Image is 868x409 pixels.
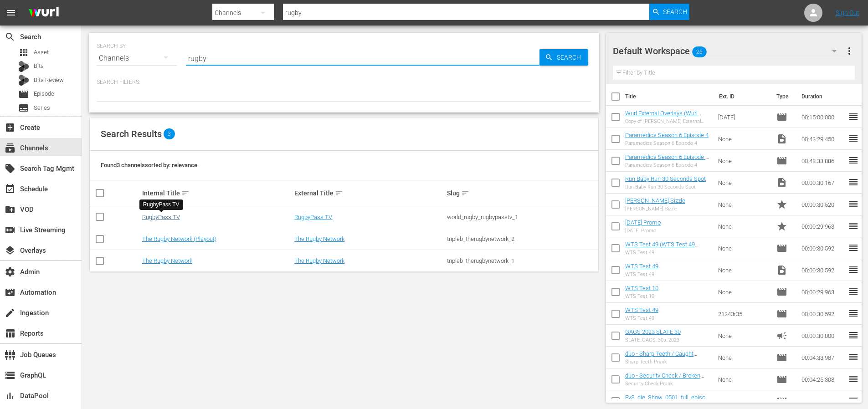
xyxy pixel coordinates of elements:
span: reorder [848,286,859,297]
span: Admin [5,266,15,277]
a: Paramedics Season 6 Episode 4 [625,132,709,138]
span: Episode [776,352,787,363]
span: reorder [848,111,859,122]
td: None [714,259,773,281]
a: WTS Test 10 [625,285,658,291]
td: 00:15:00.000 [798,106,848,128]
div: RugbyPass TV [143,201,180,209]
a: duo - Security Check / Broken Statue [625,372,704,386]
span: Live Streaming [5,225,15,235]
p: Search Filters: [97,78,591,86]
div: Bits Review [18,75,29,86]
span: Search Results [101,128,162,139]
span: Promo [776,221,787,232]
a: The Rugby Network (Playout) [142,235,216,242]
span: 3 [164,128,175,139]
div: Copy of [PERSON_NAME] External Overlays [625,118,711,124]
td: 21343r35 [714,303,773,325]
span: reorder [848,395,859,406]
span: reorder [848,220,859,231]
th: Title [625,84,714,109]
a: Sign Out [836,9,859,16]
td: None [714,150,773,172]
div: WTS Test 49 [625,315,658,321]
span: DataPool [5,390,15,401]
span: reorder [848,155,859,166]
div: External Title [294,188,444,199]
span: Video [776,265,787,276]
div: tripleb_therugbynetwork_1 [447,257,597,264]
td: 00:43:29.450 [798,128,848,150]
td: None [714,215,773,237]
a: Paramedics Season 6 Episode 4 - Nine Now [625,153,709,167]
span: Video [776,177,787,188]
a: The Rugby Network [294,235,344,242]
div: Bits [18,61,29,72]
td: None [714,194,773,215]
td: 00:00:30.000 [798,325,848,347]
td: 00:00:30.592 [798,303,848,325]
td: 00:00:30.520 [798,194,848,215]
div: world_rugby_rugbypasstv_1 [447,214,597,220]
button: Search [539,49,588,66]
td: 00:48:33.886 [798,150,848,172]
a: The Rugby Network [294,257,344,264]
div: Paramedics Season 6 Episode 4 [625,140,709,146]
span: Search [553,49,588,66]
span: 26 [692,42,707,61]
td: 00:00:30.167 [798,172,848,194]
span: Search [5,31,15,42]
span: reorder [848,242,859,253]
span: Episode [776,112,787,123]
a: Run Baby Run 30 Seconds Spot [625,175,706,182]
td: None [714,368,773,390]
div: Security Check Prank [625,381,711,387]
td: 00:00:30.592 [798,259,848,281]
span: reorder [848,264,859,275]
span: reorder [848,352,859,363]
span: Found 3 channels sorted by: relevance [101,162,197,169]
div: [DATE] Promo [625,228,661,234]
a: Wurl External Overlays (Wurl External Overlays (VARIANT)) [625,110,701,123]
div: SLATE_GAGS_30s_2023 [625,337,681,343]
span: Episode [776,308,787,319]
span: sort [335,189,343,197]
td: None [714,325,773,347]
span: sort [461,189,469,197]
td: 00:04:25.308 [798,368,848,390]
td: None [714,347,773,368]
span: Episode [18,89,29,100]
th: Type [771,84,796,109]
span: Episode [776,396,787,407]
a: RugbyPass TV [294,214,332,220]
span: Episode [776,374,787,385]
span: Series [34,103,50,112]
div: Sharp Teeth Prank [625,359,711,365]
td: None [714,237,773,259]
span: Job Queues [5,349,15,360]
span: Asset [18,47,29,58]
div: Paramedics Season 6 Episode 4 [625,162,711,168]
td: 00:00:29.963 [798,281,848,303]
td: None [714,172,773,194]
span: Episode [776,155,787,166]
div: Run Baby Run 30 Seconds Spot [625,184,706,190]
a: WTS Test 49 [625,307,658,313]
td: [DATE] [714,106,773,128]
span: Asset [34,48,49,57]
span: Series [18,102,29,113]
button: Search [649,4,689,20]
span: Automation [5,287,15,298]
a: RugbyPass TV [142,214,180,220]
td: 00:00:29.963 [798,215,848,237]
button: more_vert [844,40,855,62]
div: WTS Test 10 [625,293,658,299]
span: GraphQL [5,370,15,381]
div: Slug [447,188,597,199]
span: Bits [34,61,44,71]
span: Ad [776,330,787,341]
a: [PERSON_NAME] Sizzle [625,197,685,204]
td: None [714,128,773,150]
span: reorder [848,199,859,210]
img: ans4CAIJ8jUAAAAAAAAAAAAAAAAAAAAAAAAgQb4GAAAAAAAAAAAAAAAAAAAAAAAAJMjXAAAAAAAAAAAAAAAAAAAAAAAAgAT5G... [22,2,66,24]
